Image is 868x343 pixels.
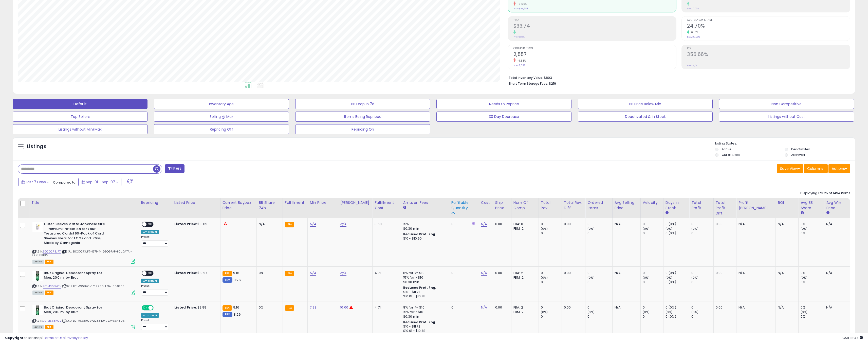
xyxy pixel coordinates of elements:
[513,7,528,10] small: Prev: $44,588
[44,305,105,316] b: Brut Original Deodorant Spray for Men, 200 ml by Brut
[285,222,294,227] small: FBA
[310,270,316,276] a: N/A
[643,231,663,236] div: 0
[44,222,105,247] b: Outer Sleeves Matte Japanese Size - Premium Protection for Your Treasured Cards! 60-Pack of Card ...
[719,112,854,122] button: Listings without Cost
[587,276,595,280] small: (0%)
[587,231,612,236] div: 0
[643,280,663,284] div: 0
[509,81,548,86] b: Short Term Storage Fees:
[13,99,147,109] button: Default
[146,222,155,227] span: OFF
[541,231,562,236] div: 0
[801,314,824,319] div: 0%
[436,99,571,109] button: Needs to Reprice
[549,81,556,86] span: $219
[643,222,663,226] div: 0
[513,47,676,50] span: Ordered Items
[32,260,44,264] span: All listings currently available for purchase on Amazon
[687,64,697,67] small: Prev: N/A
[801,280,824,284] div: 0%
[513,275,535,280] div: FBM: 2
[223,312,232,317] small: FBM
[223,305,232,311] small: FBA
[32,222,43,232] img: 31e4jv9YLLL._SL40_.jpg
[615,271,637,275] div: N/A
[481,200,491,205] div: Cost
[643,271,663,275] div: 0
[738,305,772,310] div: N/A
[43,319,61,323] a: B01MS68KCV
[791,153,805,157] label: Archived
[738,222,772,226] div: N/A
[154,112,289,122] button: Selling @ Max
[826,305,846,310] div: N/A
[223,277,232,283] small: FBM
[778,271,795,275] div: N/A
[154,99,289,109] button: Inventory Age
[541,305,562,310] div: 0
[541,227,548,231] small: (0%)
[32,325,44,329] span: All listings currently available for purchase on Amazon
[691,280,713,284] div: 0
[403,285,436,290] b: Reduced Prof. Rng.
[716,200,734,216] div: Total Profit Diff.
[451,305,475,310] div: 0
[66,335,88,340] a: Privacy Policy
[340,222,346,227] a: N/A
[691,222,713,226] div: 0
[716,271,733,275] div: 0.00
[687,23,850,30] h2: 24.70%
[32,271,135,294] div: ASIN:
[541,314,562,319] div: 0
[778,200,796,205] div: ROI
[375,200,399,211] div: Fulfillment Cost
[13,112,147,122] button: Top Sellers
[691,276,698,280] small: (0%)
[174,222,216,226] div: $10.89
[587,271,612,275] div: 0
[174,270,197,275] b: Listed Price:
[45,260,53,264] span: FBA
[666,200,687,211] div: Days In Stock
[800,191,850,196] div: Displaying 1 to 25 of 1494 items
[666,211,669,215] small: Days In Stock.
[801,276,808,280] small: (0%)
[587,305,612,310] div: 0
[513,305,535,310] div: FBA: 2
[513,271,535,275] div: FBA: 2
[691,310,698,314] small: (0%)
[310,200,336,205] div: Min Price
[259,200,281,211] div: BB Share 24h.
[828,164,850,173] button: Actions
[26,179,46,185] span: Last 7 Days
[778,305,795,310] div: N/A
[564,271,581,275] div: 0.00
[31,200,137,205] div: Title
[564,222,581,226] div: 0.00
[587,222,612,226] div: 0
[62,284,124,288] span: | SKU: B01MS68KCV-219286-USA-664806
[174,305,197,310] b: Listed Price:
[643,314,663,319] div: 0
[666,227,673,231] small: (0%)
[541,271,562,275] div: 0
[691,200,711,211] div: Total Profit
[687,19,850,22] span: Avg. Buybox Share
[403,280,445,284] div: $0.30 min
[801,211,804,215] small: Avg BB Share.
[513,23,676,30] h2: $33.74
[223,200,254,211] div: Current Buybox Price
[691,227,698,231] small: (0%)
[513,200,537,211] div: Num of Comp.
[403,294,445,299] div: $10.01 - $10.83
[32,271,43,281] img: 31bKOPRnp7L._SL40_.jpg
[691,314,713,319] div: 0
[691,305,713,310] div: 0
[234,278,241,282] span: 8.26
[495,222,507,226] div: 0.00
[495,305,507,310] div: 0.00
[27,143,46,150] h5: Listings
[78,178,121,186] button: Sep-01 - Sep-07
[643,227,650,231] small: (0%)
